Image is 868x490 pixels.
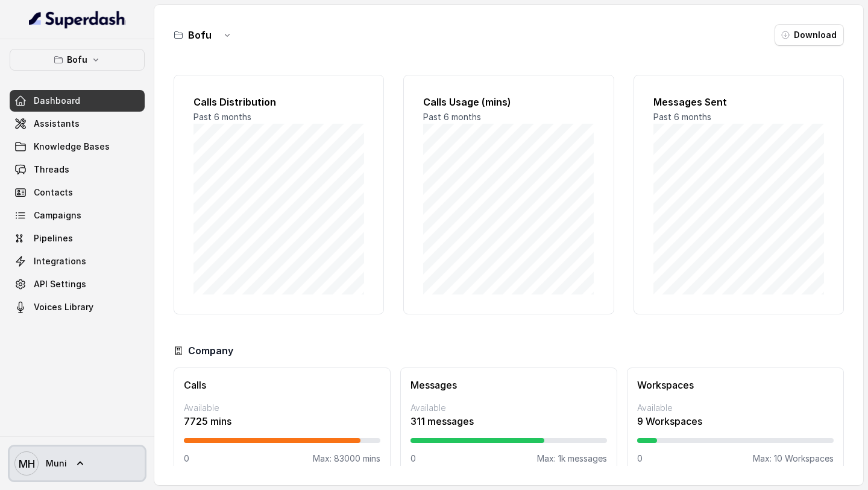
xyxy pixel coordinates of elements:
button: Bofu [10,49,145,71]
p: Max: 10 Workspaces [753,453,834,465]
span: Past 6 months [653,112,711,122]
h2: Calls Distribution [193,95,364,109]
span: Past 6 months [423,112,481,122]
p: 7725 mins [184,414,380,428]
p: 9 Workspaces [637,414,834,428]
h3: Company [188,343,233,358]
span: Muni [46,457,67,469]
a: Knowledge Bases [10,136,145,157]
h3: Calls [184,378,380,392]
h2: Messages Sent [653,95,824,109]
a: Assistants [10,113,145,135]
a: Pipelines [10,227,145,249]
a: API Settings [10,273,145,295]
span: Threads [34,164,69,176]
span: Campaigns [34,209,81,221]
p: 311 messages [410,414,607,428]
span: Dashboard [34,95,80,107]
span: Knowledge Bases [34,141,110,153]
p: 0 [637,453,643,465]
p: Available [184,402,380,414]
a: Campaigns [10,205,145,226]
p: 0 [184,453,189,465]
p: Bofu [67,52,87,67]
a: Muni [10,447,145,480]
button: Download [775,24,844,46]
span: Integrations [34,255,86,267]
h3: Messages [410,378,607,392]
img: light.svg [29,10,126,29]
a: Integrations [10,250,145,272]
span: Contacts [34,186,73,199]
span: Past 6 months [193,112,251,122]
h3: Bofu [188,28,212,42]
span: Voices Library [34,301,93,313]
span: API Settings [34,278,86,290]
text: MH [19,457,35,470]
h3: Workspaces [637,378,834,392]
a: Contacts [10,182,145,203]
a: Dashboard [10,90,145,112]
a: Threads [10,159,145,180]
p: Available [637,402,834,414]
span: Assistants [34,118,80,130]
p: Max: 83000 mins [313,453,380,465]
span: Pipelines [34,232,73,244]
h2: Calls Usage (mins) [423,95,594,109]
p: Available [410,402,607,414]
a: Voices Library [10,296,145,318]
p: 0 [410,453,416,465]
p: Max: 1k messages [537,453,607,465]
